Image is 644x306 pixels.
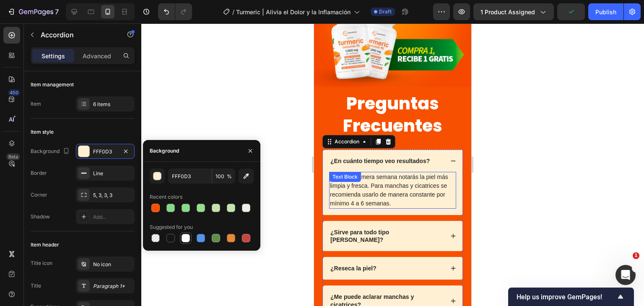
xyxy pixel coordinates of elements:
div: No icon [93,261,132,268]
button: Show survey - Help us improve GemPages! [517,292,626,302]
div: Item header [31,241,59,249]
div: Publish [595,8,616,16]
span: 1 [633,252,639,259]
div: Beta [6,153,20,160]
button: 1 product assigned [473,3,554,20]
p: Advanced [83,52,111,60]
div: FFF0D3 [93,148,117,156]
div: Border [31,169,47,177]
span: % [227,173,232,180]
iframe: Intercom live chat [615,265,636,285]
div: Item management [31,81,74,88]
div: Corner [31,191,47,199]
p: Accordion [41,30,112,40]
span: Turmeric | Alivia el Dolor y la Inflamación [236,8,351,16]
div: Background [31,146,71,157]
span: Draft [379,8,392,16]
div: Item [31,100,41,108]
div: Item style [31,128,54,136]
iframe: Design area [314,23,471,306]
div: Shadow [31,213,50,220]
span: Help us improve GemPages! [517,293,615,301]
div: Suggested for you [150,223,193,231]
div: Accordion [19,114,47,122]
div: 6 items [93,101,132,108]
div: Paragraph 1* [93,283,132,290]
strong: ¿Me puede aclarar manchas y cicatrices? [16,270,100,284]
p: 7 [55,7,59,17]
button: Publish [588,3,623,20]
div: Title icon [31,259,52,267]
div: Recent colors [150,193,182,201]
button: 7 [3,3,62,20]
div: 450 [8,89,20,96]
div: Background [150,147,179,155]
span: 1 product assigned [480,8,535,16]
input: Eg: FFFFFF [168,169,212,184]
div: Undo/Redo [158,3,192,20]
div: 5, 3, 3, 3 [93,192,132,199]
span: / [232,8,234,16]
div: Add... [93,213,132,221]
div: Title [31,282,41,290]
div: Line [93,170,132,177]
p: Settings [42,52,65,60]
